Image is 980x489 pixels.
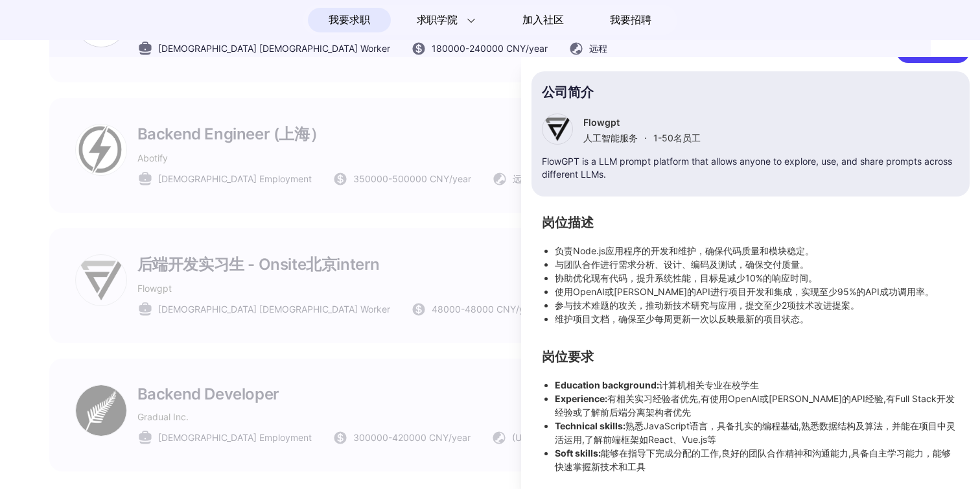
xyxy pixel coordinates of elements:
[589,42,607,55] span: 远程
[542,87,959,98] p: 公司简介
[644,132,647,143] span: ·
[610,12,651,28] span: 我要招聘
[158,42,390,55] span: [DEMOGRAPHIC_DATA] [DEMOGRAPHIC_DATA] Worker
[555,244,959,257] li: 负责Node.js应用程序的开发和维护，确保代码质量和模块稳定。
[555,393,607,404] strong: Experience:
[542,155,959,181] p: FlowGPT is a LLM prompt platform that allows anyone to explore, use, and share prompts across dif...
[555,446,959,473] li: 能够在指导下完成分配的工作,良好的团队合作精神和沟通能力,具备自主学习能力，能够快速掌握新技术和工具
[555,378,959,392] li: 计算机相关专业在校学生
[555,298,959,312] li: 参与技术难题的攻关，推动新技术研究与应用，提交至少2项技术改进提案。
[555,271,959,285] li: 协助优化现有代码，提升系统性能，目标是减少10%的响应时间。
[653,132,701,143] span: 1-50 名员工
[583,117,701,128] p: Flowgpt
[555,419,959,446] li: 熟悉JavaScript语言，具备扎实的编程基础,熟悉数据结构及算法，并能在项目中灵活运用,了解前端框架如React、Vue.js等
[555,312,959,326] li: 维护项目文档，确保至少每周更新一次以反映最新的项目状态。
[555,379,659,390] strong: Education background:
[329,10,369,30] span: 我要求职
[555,285,959,298] li: 使用OpenAI或[PERSON_NAME]的API进行项目开发和集成，实现至少95%的API成功调用率。
[583,132,638,143] span: 人工智能服务
[522,10,563,30] span: 加入社区
[555,257,959,271] li: 与团队合作进行需求分析、设计、编码及测试，确保交付质量。
[417,12,458,28] span: 求职学院
[555,392,959,419] li: 有相关实习经验者优先,有使用OpenAI或[PERSON_NAME]的API经验,有Full Stack开发经验或了解前后端分离架构者优先
[542,352,959,363] h2: 岗位要求
[555,420,625,431] strong: Technical skills:
[555,447,601,459] strong: Soft skills:
[542,217,959,228] h2: 岗位描述
[432,42,548,55] span: 180000 - 240000 CNY /year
